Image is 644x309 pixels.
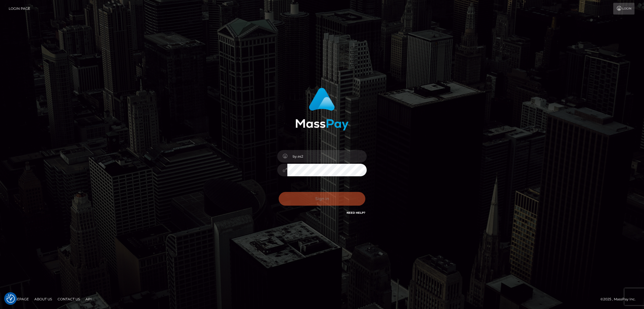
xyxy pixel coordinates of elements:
button: Consent Preferences [6,294,15,303]
a: Homepage [6,295,31,303]
a: Login [613,3,634,15]
a: About Us [32,295,54,303]
input: Username... [287,150,367,163]
div: © 2025 , MassPay Inc. [600,296,640,302]
a: Contact Us [55,295,82,303]
img: MassPay Login [295,88,349,130]
a: Need Help? [347,211,365,215]
img: Revisit consent button [6,294,15,303]
a: API [83,295,94,303]
a: Login Page [9,3,30,15]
